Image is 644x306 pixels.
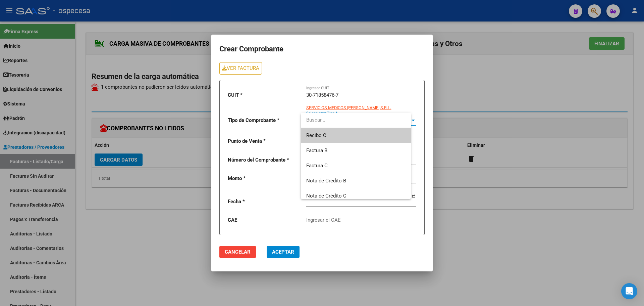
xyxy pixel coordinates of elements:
div: Open Intercom Messenger [621,283,637,299]
span: Nota de Crédito C [306,193,346,199]
span: Factura C [306,163,328,169]
input: dropdown search [301,113,411,128]
span: Recibo C [306,132,326,138]
span: Nota de Crédito B [306,178,346,184]
span: Factura B [306,147,327,154]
